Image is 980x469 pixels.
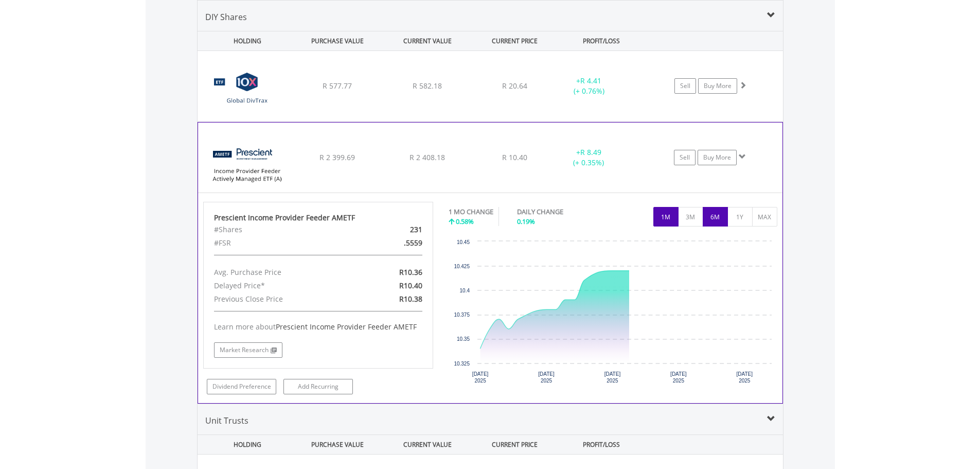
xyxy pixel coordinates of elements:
[472,371,489,384] text: [DATE] 2025
[454,264,470,269] text: 10.425
[399,294,422,304] span: R10.38
[206,236,355,250] div: #FSR
[203,135,292,190] img: TFSA.PIPETF.png
[550,147,627,168] div: + (+ 0.35%)
[727,207,753,227] button: 1Y
[558,31,646,50] div: PROFIT/LOSS
[737,371,753,384] text: [DATE] 2025
[449,236,777,391] svg: Interactive chart
[653,207,679,227] button: 1M
[580,76,601,85] span: R 4.41
[698,78,737,94] a: Buy More
[399,281,422,290] span: R10.40
[449,236,777,391] div: Chart. Highcharts interactive chart.
[670,371,687,384] text: [DATE] 2025
[214,213,423,223] div: Prescient Income Provider Feeder AMETF
[409,152,445,162] span: R 2 408.18
[399,267,422,277] span: R10.36
[517,217,535,226] span: 0.19%
[198,31,292,50] div: HOLDING
[703,207,728,227] button: 6M
[604,371,621,384] text: [DATE] 2025
[206,279,355,292] div: Delayed Price*
[355,223,430,236] div: 231
[456,217,474,226] span: 0.58%
[203,64,291,119] img: TFSA.GLODIV.png
[550,76,628,96] div: + (+ 0.76%)
[678,207,703,227] button: 3M
[206,223,355,236] div: #Shares
[449,207,493,217] div: 1 MO CHANGE
[517,207,599,217] div: DAILY CHANGE
[323,81,352,91] span: R 577.77
[294,435,382,454] div: PURCHASE VALUE
[502,152,527,162] span: R 10.40
[384,435,472,454] div: CURRENT VALUE
[538,371,555,384] text: [DATE] 2025
[214,322,423,332] div: Learn more about
[207,379,276,394] a: Dividend Preference
[205,11,247,23] span: DIY Shares
[206,292,355,306] div: Previous Close Price
[674,150,696,165] a: Sell
[457,336,470,342] text: 10.35
[283,379,353,394] a: Add Recurring
[698,150,737,165] a: Buy More
[502,81,527,91] span: R 20.64
[473,435,555,454] div: CURRENT PRICE
[206,266,355,279] div: Avg. Purchase Price
[460,288,470,293] text: 10.4
[319,152,355,162] span: R 2 399.69
[752,207,777,227] button: MAX
[580,147,601,157] span: R 8.49
[214,342,282,358] a: Market Research
[413,81,442,91] span: R 582.18
[355,236,430,250] div: .5559
[205,415,248,426] span: Unit Trusts
[384,31,472,50] div: CURRENT VALUE
[558,435,646,454] div: PROFIT/LOSS
[674,78,696,94] a: Sell
[198,435,292,454] div: HOLDING
[457,239,470,245] text: 10.45
[294,31,382,50] div: PURCHASE VALUE
[473,31,555,50] div: CURRENT PRICE
[454,361,470,367] text: 10.325
[276,322,417,332] span: Prescient Income Provider Feeder AMETF
[454,312,470,318] text: 10.375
